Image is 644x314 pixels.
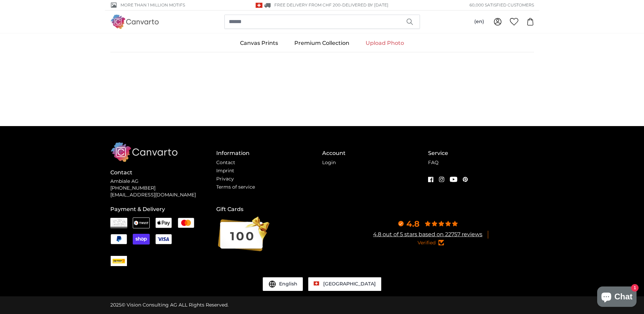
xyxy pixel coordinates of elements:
[216,159,235,165] a: Contact
[308,277,381,291] a: Switzerland [GEOGRAPHIC_DATA]
[428,159,439,165] a: FAQ
[111,258,127,264] img: CHPOST
[373,231,482,238] a: 4.8 out of 5 stars based on 22757 reviews
[279,281,297,287] span: English
[342,2,388,7] span: Delivered by [DATE]
[110,178,216,198] p: Ambiale AG [PHONE_NUMBER] [EMAIL_ADDRESS][DOMAIN_NAME]
[216,184,255,190] a: Terms of service
[110,218,127,229] img: Invoice
[341,2,388,7] span: -
[110,169,216,177] h4: Contact
[216,176,234,182] a: Privacy
[286,34,357,52] a: Premium Collection
[121,2,185,8] span: More than 1 million motifs
[110,205,216,213] h4: Payment & Delivery
[133,217,150,228] img: Twint
[322,159,336,165] a: Login
[110,15,159,29] img: Canvarto
[322,218,534,246] a: 4.8 4.8 out of 5 stars based on 22757 reviewsVerified
[323,281,376,287] span: [GEOGRAPHIC_DATA]
[470,2,534,8] span: 60,000 satisfied customers
[110,302,122,308] span: 2025
[232,34,286,52] a: Canvas Prints
[110,302,228,309] div: © Vision Consulting AG ALL Rights Reserved.
[595,286,639,309] inbox-online-store-chat: Shopify online store chat
[322,149,428,157] h4: Account
[428,149,534,157] h4: Service
[263,277,303,291] button: English
[216,205,322,213] h4: Gift Cards
[216,168,234,174] a: Imprint
[256,3,262,8] img: Switzerland
[274,2,341,7] span: FREE delivery from CHF 200
[357,34,412,52] a: Upload Photo
[314,281,319,285] img: Switzerland
[469,16,490,28] button: (en)
[216,149,322,157] h4: Information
